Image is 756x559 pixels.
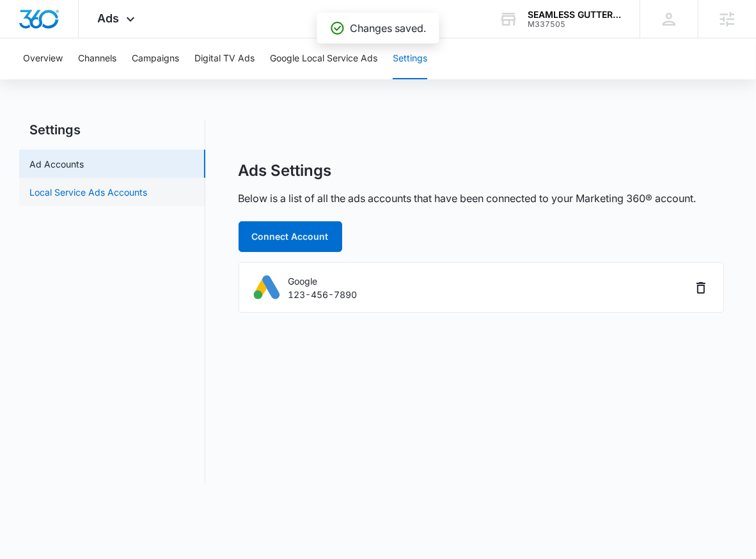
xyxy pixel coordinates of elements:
div: account id [528,20,621,29]
button: Settings [393,38,427,79]
button: Digital TV Ads [194,38,255,79]
button: Channels [78,38,116,79]
img: logo-googleAds.svg [252,273,281,302]
p: 123-456-7890 [288,288,358,301]
button: Overview [23,38,63,79]
p: Changes saved. [350,20,427,36]
div: account name [528,10,621,20]
button: Google Local Service Ads [270,38,377,79]
p: Google [288,274,358,288]
button: Campaigns [132,38,179,79]
h1: Ads Settings [239,161,332,180]
a: Ad Accounts [29,157,84,171]
a: Local Service Ads Accounts [29,185,147,199]
p: Below is a list of all the ads accounts that have been connected to your Marketing 360® account. [239,191,697,206]
h2: Settings [19,120,205,139]
button: Connect Account [239,221,342,252]
span: Ads [98,12,120,25]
